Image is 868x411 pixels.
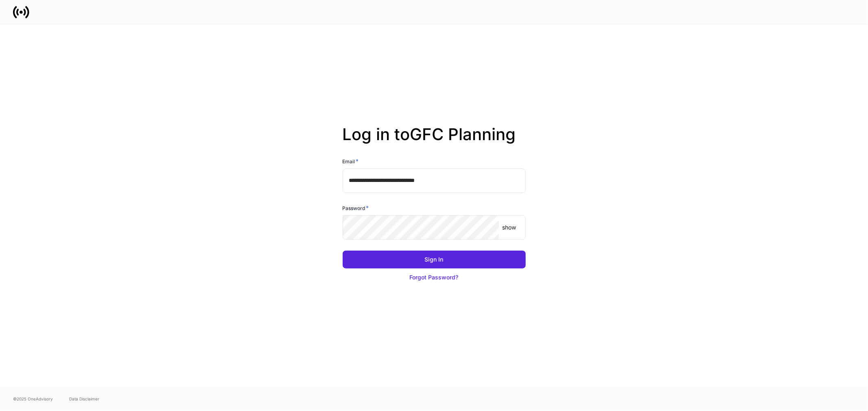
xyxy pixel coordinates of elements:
div: Sign In [425,255,444,264]
p: show [502,223,516,231]
button: Sign In [343,251,526,268]
a: Data Disclaimer [69,396,99,402]
button: Forgot Password? [343,268,526,286]
h2: Log in to GFC Planning [343,125,526,157]
span: © 2025 OneAdvisory [13,396,53,402]
h6: Password [343,204,369,212]
div: Forgot Password? [410,273,459,281]
h6: Email [343,157,359,165]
